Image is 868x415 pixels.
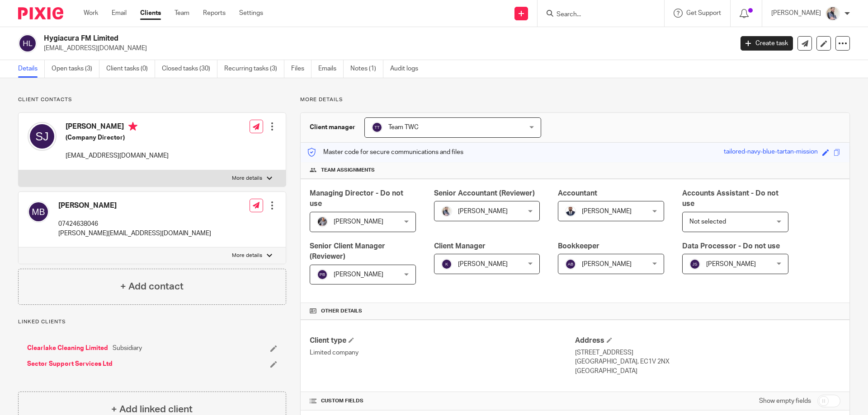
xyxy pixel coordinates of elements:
[388,124,419,131] span: Team TWC
[458,208,508,214] span: [PERSON_NAME]
[334,219,383,225] span: [PERSON_NAME]
[52,60,99,78] a: Open tasks (3)
[565,259,576,270] img: svg%3E
[689,219,726,225] span: Not selected
[558,242,599,250] span: Bookkeeper
[317,216,328,227] img: -%20%20-%20studio@ingrained.co.uk%20for%20%20-20220223%20at%20101413%20-%201W1A2026.jpg
[565,206,576,217] img: WhatsApp%20Image%202022-05-18%20at%206.27.04%20PM.jpeg
[434,242,486,250] span: Client Manager
[706,261,756,267] span: [PERSON_NAME]
[310,348,575,357] p: Limited company
[175,9,189,18] a: Team
[18,318,286,326] p: Linked clients
[106,60,155,78] a: Client tasks (0)
[224,60,284,78] a: Recurring tasks (3)
[307,148,463,157] p: Master code for secure communications and files
[58,229,211,238] p: [PERSON_NAME][EMAIL_ADDRESS][DOMAIN_NAME]
[239,9,263,18] a: Settings
[321,308,362,315] span: Other details
[682,190,778,207] span: Accounts Assistant - Do not use
[58,201,211,210] h4: [PERSON_NAME]
[575,336,840,345] h4: Address
[140,9,161,18] a: Clients
[310,190,403,207] span: Managing Director - Do not use
[18,60,45,78] a: Details
[84,9,98,18] a: Work
[441,259,452,270] img: svg%3E
[741,36,793,51] a: Create task
[18,96,286,103] p: Client contacts
[203,9,226,18] a: Reports
[771,9,821,18] p: [PERSON_NAME]
[27,359,113,368] a: Sector Support Services Ltd
[28,122,57,151] img: svg%3E
[686,10,721,16] span: Get Support
[128,122,137,131] i: Primary
[582,208,632,214] span: [PERSON_NAME]
[759,396,811,406] label: Show empty fields
[44,34,590,43] h2: Hygiacura FM Limited
[334,271,383,278] span: [PERSON_NAME]
[556,11,637,19] input: Search
[18,7,63,19] img: Pixie
[310,397,575,405] h4: CUSTOM FIELDS
[44,44,727,53] p: [EMAIL_ADDRESS][DOMAIN_NAME]
[317,269,328,280] img: svg%3E
[682,242,780,250] span: Data Processor - Do not use
[826,6,840,21] img: Pixie%2002.jpg
[575,367,840,376] p: [GEOGRAPHIC_DATA]
[310,336,575,345] h4: Client type
[558,190,597,197] span: Accountant
[575,357,840,366] p: [GEOGRAPHIC_DATA], EC1V 2NX
[441,206,452,217] img: Pixie%2002.jpg
[575,348,840,357] p: [STREET_ADDRESS]
[582,261,632,267] span: [PERSON_NAME]
[300,96,850,103] p: More details
[350,60,383,78] a: Notes (1)
[372,122,382,133] img: svg%3E
[434,190,535,197] span: Senior Accountant (Reviewer)
[724,147,818,158] div: tailored-navy-blue-tartan-mission
[120,280,184,294] h4: + Add contact
[112,9,127,18] a: Email
[458,261,508,267] span: [PERSON_NAME]
[291,60,311,78] a: Files
[321,167,375,174] span: Team assignments
[232,252,262,259] p: More details
[66,151,169,160] p: [EMAIL_ADDRESS][DOMAIN_NAME]
[390,60,425,78] a: Audit logs
[66,133,169,142] h5: (Company Director)
[58,219,211,228] p: 07424638046
[318,60,344,78] a: Emails
[162,60,217,78] a: Closed tasks (30)
[310,123,355,132] h3: Client manager
[27,344,108,353] a: Clearlake Cleaning Limited
[232,175,262,182] p: More details
[689,259,700,270] img: svg%3E
[113,344,142,353] span: Subsidiary
[28,201,49,223] img: svg%3E
[18,34,37,53] img: svg%3E
[66,122,169,133] h4: [PERSON_NAME]
[310,242,385,260] span: Senior Client Manager (Reviewer)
